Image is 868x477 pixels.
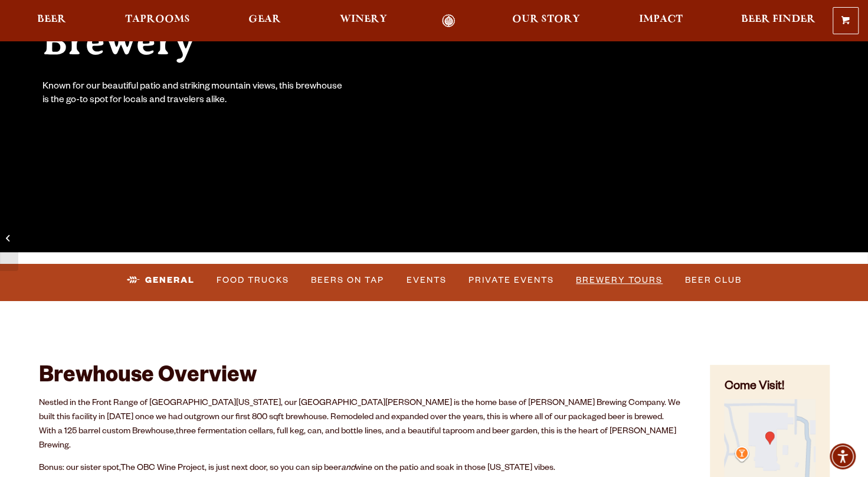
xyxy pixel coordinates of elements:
a: Winery [332,14,395,28]
h2: Brewhouse Overview [39,365,681,391]
span: Our Story [512,15,580,24]
a: Beers on Tap [306,267,389,294]
em: and [341,464,355,473]
a: Gear [241,14,289,28]
span: Gear [248,15,281,24]
a: General [122,267,199,294]
span: three fermentation cellars, full keg, can, and bottle lines, and a beautiful taproom and beer gar... [39,427,676,451]
a: Beer Finder [733,14,823,28]
a: Taprooms [117,14,198,28]
a: Events [402,267,451,294]
a: Impact [631,14,690,28]
span: Impact [638,15,682,24]
span: Taprooms [125,15,190,24]
a: Brewery Tours [571,267,667,294]
div: Known for our beautiful patio and striking mountain views, this brewhouse is the go-to spot for l... [42,81,345,108]
h4: Come Visit! [724,379,815,396]
a: The OBC Wine Project [120,464,205,473]
span: Winery [340,15,387,24]
div: Accessibility Menu [830,443,856,469]
a: Food Trucks [212,267,294,294]
span: Beer [37,15,66,24]
a: Private Events [464,267,559,294]
p: Bonus: our sister spot, , is just next door, so you can sip beer wine on the patio and soak in th... [39,462,681,476]
span: Beer Finder [741,15,815,24]
a: Odell Home [426,14,470,28]
a: Beer [30,14,74,28]
a: Our Story [505,14,588,28]
p: Nestled in the Front Range of [GEOGRAPHIC_DATA][US_STATE], our [GEOGRAPHIC_DATA][PERSON_NAME] is ... [39,397,681,453]
a: Beer Club [680,267,746,294]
